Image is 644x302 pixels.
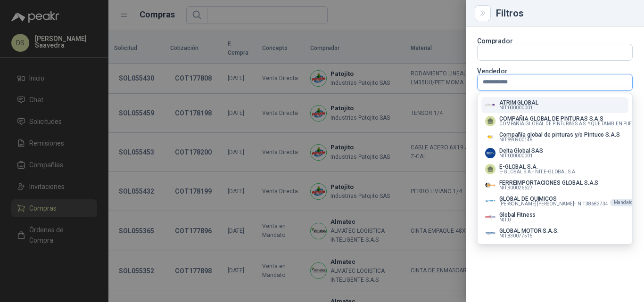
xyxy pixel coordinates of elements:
span: [PERSON_NAME] [PERSON_NAME] - [499,202,576,206]
button: Company LogoGlobal FitnessNIT:0 [481,209,628,225]
span: NIT : 890900148 [499,138,533,142]
span: NIT : E-GLOBAL S.A [535,170,575,174]
p: ATRIM GLOBAL [499,100,538,106]
button: COMPAÑIA GLOBAL DE PINTURAS S.A.SCOMPAÑIA GLOBAL DE PINTURAS S.A.S. Y QUE TAMBIEN PUEDE GIRAR BAJ... [481,113,628,129]
p: FERREIMPORTACIONES GLOBAL S.A.S [499,180,598,186]
p: E-GLOBAL S.A. [499,164,575,170]
span: E-GLOBAL S.A. - [499,170,533,174]
p: Vendedor [477,68,633,74]
span: NIT : 900026627 [499,186,533,190]
img: Company Logo [485,196,495,206]
span: NIT : 38683734 [578,202,608,206]
img: Company Logo [485,180,495,190]
button: Close [477,8,488,19]
p: Delta Global SAS [499,148,543,154]
button: Company LogoDelta Global SASNIT:000000001 [481,145,628,161]
p: GLOBAL DE QUIMICOS [499,196,608,202]
img: Company Logo [485,228,495,238]
button: E-GLOBAL S.A.E-GLOBAL S.A.-NIT:E-GLOBAL S.A [481,161,628,177]
p: Global Fitness [499,212,536,218]
span: NIT : 830077515 [499,234,533,238]
button: Company LogoGLOBAL DE QUIMICOS[PERSON_NAME] [PERSON_NAME]-NIT:38683734Mandato [481,193,628,209]
button: Company LogoCompañía global de pinturas y/o Pintuco S.A.SNIT:890900148 [481,129,628,145]
span: NIT : 000000001 [499,154,533,158]
button: Company LogoGLOBAL MOTOR S.A.S.NIT:830077515 [481,225,628,241]
span: NIT : 000000001 [499,106,533,110]
span: NIT : 0 [499,218,510,222]
button: Company LogoGLOBAL PACIFICNIT:900150221 [481,241,628,257]
img: Company Logo [485,212,495,222]
p: Compañía global de pinturas y/o Pintuco S.A.S [499,132,620,138]
button: Company LogoFERREIMPORTACIONES GLOBAL S.A.SNIT:900026627 [481,177,628,193]
div: Filtros [496,8,633,18]
p: Comprador [477,38,633,44]
img: Company Logo [485,148,495,158]
img: Company Logo [485,132,495,142]
img: Company Logo [485,100,495,110]
div: Mandato [610,199,636,206]
button: Company LogoATRIM GLOBALNIT:000000001 [481,97,628,113]
p: GLOBAL MOTOR S.A.S. [499,228,559,234]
